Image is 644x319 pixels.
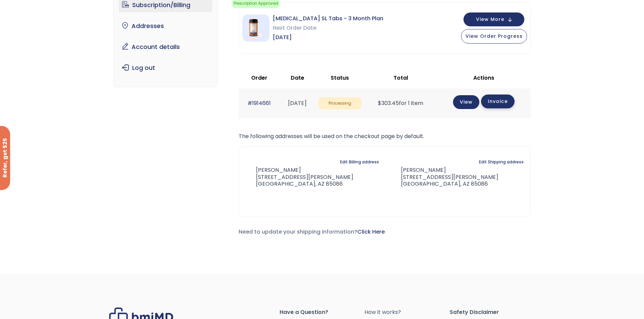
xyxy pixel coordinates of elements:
[364,308,450,317] a: How it works?
[357,228,385,236] a: Click Here
[288,99,307,107] time: [DATE]
[479,157,524,167] a: Edit Shipping address
[239,132,531,141] p: The following addresses will be used on the checkout page by default.
[450,308,535,317] span: Safety Disclaimer
[318,97,362,110] span: Processing
[378,99,381,107] span: $
[273,14,383,23] span: [MEDICAL_DATA] SL Tabs - 3 Month Plan
[476,17,504,22] span: View More
[239,228,385,236] span: Need to update your shipping information?
[280,308,365,317] span: Have a Question?
[378,99,399,107] span: 303.45
[251,74,267,82] span: Order
[247,99,271,107] a: #1914661
[461,29,527,44] button: View Order Progress
[473,74,494,82] span: Actions
[481,95,515,108] a: Invoice
[273,33,383,42] span: [DATE]
[331,74,349,82] span: Status
[393,74,408,82] span: Total
[119,40,212,54] a: Account details
[242,15,269,42] img: Sermorelin SL Tabs - 3 Month Plan
[273,23,383,33] span: Next Order Date
[466,33,523,39] span: View Order Progress
[453,95,479,109] a: View
[291,74,304,82] span: Date
[340,157,379,167] a: Edit Billing address
[246,167,353,188] address: [PERSON_NAME] [STREET_ADDRESS][PERSON_NAME] [GEOGRAPHIC_DATA], AZ 85086
[390,167,498,188] address: [PERSON_NAME] [STREET_ADDRESS][PERSON_NAME] [GEOGRAPHIC_DATA], AZ 85086
[119,19,212,33] a: Addresses
[119,61,212,75] a: Log out
[365,88,436,118] td: for 1 item
[463,12,524,26] button: View More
